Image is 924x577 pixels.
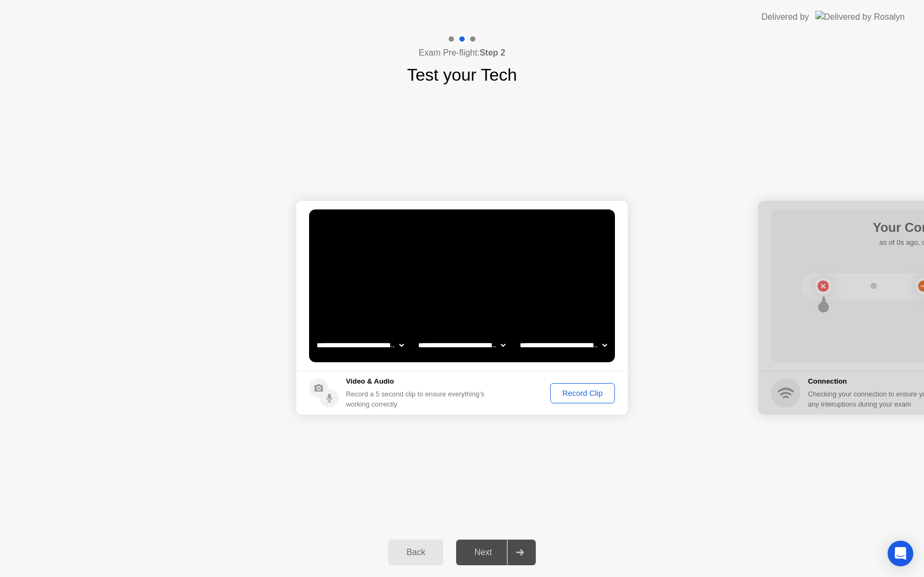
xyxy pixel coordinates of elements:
[388,540,443,565] button: Back
[761,11,809,24] div: Delivered by
[480,48,505,57] b: Step 2
[419,46,505,59] h4: Exam Pre-flight:
[815,11,905,23] img: Delivered by Rosalyn
[554,389,611,397] div: Record Clip
[346,376,489,387] h5: Video & Audio
[416,334,507,356] select: Available speakers
[550,383,615,403] button: Record Clip
[391,548,440,557] div: Back
[407,62,517,88] h1: Test your Tech
[346,389,489,409] div: Record a 5 second clip to ensure everything’s working correctly
[518,334,609,356] select: Available microphones
[456,540,536,565] button: Next
[314,334,406,356] select: Available cameras
[459,548,507,557] div: Next
[888,541,913,566] div: Open Intercom Messenger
